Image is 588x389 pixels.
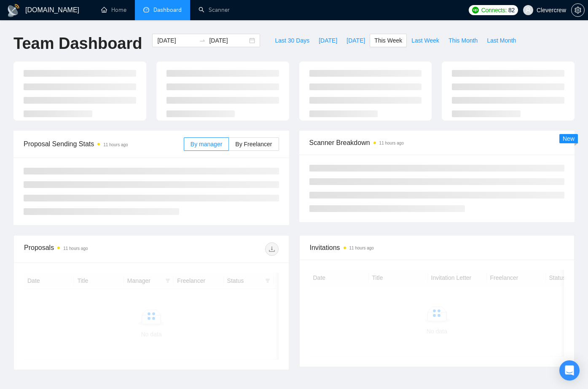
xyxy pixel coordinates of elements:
span: Proposal Sending Stats [24,139,184,149]
time: 11 hours ago [349,246,374,250]
span: New [563,135,575,142]
span: [DATE] [346,36,365,45]
button: Last 30 Days [270,34,314,47]
input: End date [209,36,247,45]
span: [DATE] [319,36,337,45]
div: Proposals [24,242,151,256]
img: upwork-logo.png [472,7,479,13]
a: homeHome [101,6,126,13]
span: Scanner Breakdown [309,137,565,148]
button: This Month [444,34,482,47]
input: Start date [157,36,196,45]
span: By manager [191,141,222,148]
time: 11 hours ago [63,246,88,251]
span: Last Week [411,36,439,45]
span: swap-right [199,37,206,44]
button: Last Month [482,34,521,47]
button: This Week [370,34,407,47]
span: Invitations [310,242,564,253]
span: This Week [374,36,402,45]
span: Dashboard [153,6,182,13]
time: 11 hours ago [103,142,128,147]
span: dashboard [143,7,149,13]
a: searchScanner [199,6,230,13]
button: Last Week [407,34,444,47]
a: setting [571,7,585,13]
h1: Team Dashboard [13,34,142,54]
button: setting [571,3,585,17]
span: This Month [448,36,478,45]
span: By Freelancer [235,141,272,148]
div: Open Intercom Messenger [559,360,580,381]
button: [DATE] [342,34,370,47]
button: [DATE] [314,34,342,47]
span: Connects: [481,5,507,15]
span: Last Month [487,36,516,45]
span: 82 [508,5,515,15]
span: setting [572,7,584,13]
span: to [199,37,206,44]
span: user [525,7,531,13]
span: Last 30 Days [275,36,309,45]
time: 11 hours ago [379,141,404,145]
img: logo [7,4,20,17]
